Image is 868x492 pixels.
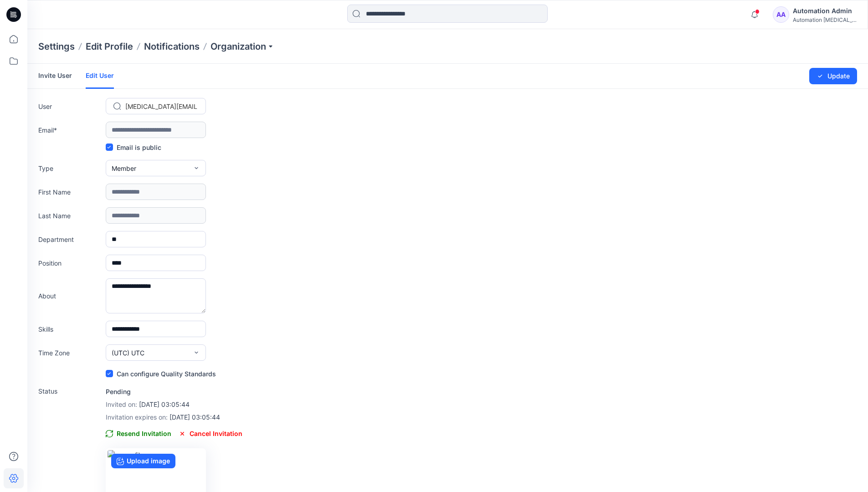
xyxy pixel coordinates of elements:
a: Edit Profile [86,40,133,53]
button: (UTC) UTC [106,344,206,361]
label: Email is public [106,142,161,153]
label: User [38,102,102,111]
a: Notifications [144,40,200,53]
label: Department [38,235,102,244]
button: Update [809,68,857,84]
div: Automation Admin [793,5,857,16]
label: Skills [38,324,102,334]
p: Settings [38,40,75,53]
label: Email [38,125,102,135]
label: Type [38,164,102,173]
label: Position [38,258,102,268]
span: Cancel Invitation [179,428,242,439]
span: (UTC) UTC [112,348,144,358]
p: [DATE] 03:05:44 [106,412,242,423]
p: Pending [106,386,242,397]
label: Upload image [111,454,175,468]
a: Invite User [38,64,72,87]
label: About [38,291,102,301]
div: Automation [MEDICAL_DATA]... [793,16,857,23]
span: Invitation expires on: [106,413,168,421]
label: Can configure Quality Standards [106,368,216,379]
span: Resend Invitation [106,428,171,439]
label: Last Name [38,211,102,220]
button: Member [106,160,206,176]
a: Edit User [86,64,114,89]
label: Time Zone [38,348,102,358]
span: Invited on: [106,400,137,408]
label: Status [38,386,102,396]
p: [DATE] 03:05:44 [106,399,242,410]
div: AA [773,6,789,23]
label: First Name [38,187,102,197]
span: Member [112,164,136,173]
